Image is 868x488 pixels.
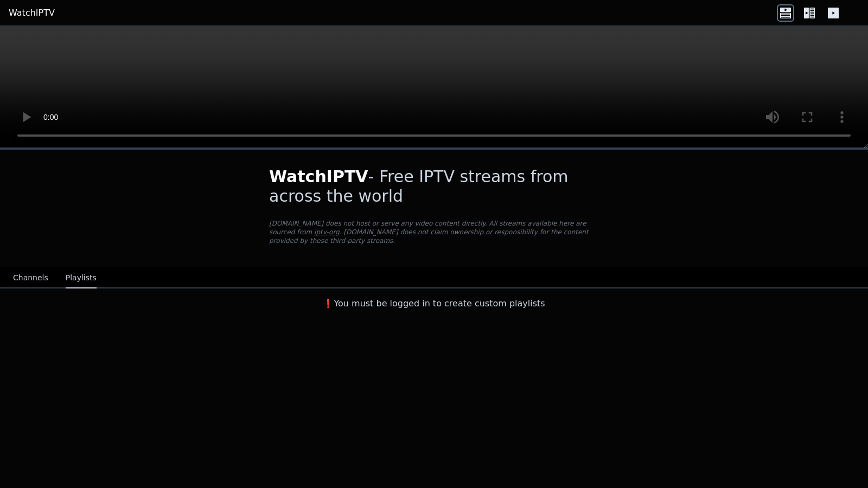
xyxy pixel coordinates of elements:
[9,7,55,20] a: WatchIPTV
[269,167,368,186] span: WatchIPTV
[269,167,599,206] h1: - Free IPTV streams from across the world
[252,297,616,310] h3: ❗️You must be logged in to create custom playlists
[13,268,48,288] button: Channels
[66,268,97,288] button: Playlists
[269,219,599,245] p: [DOMAIN_NAME] does not host or serve any video content directly. All streams available here are s...
[314,228,340,236] a: iptv-org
